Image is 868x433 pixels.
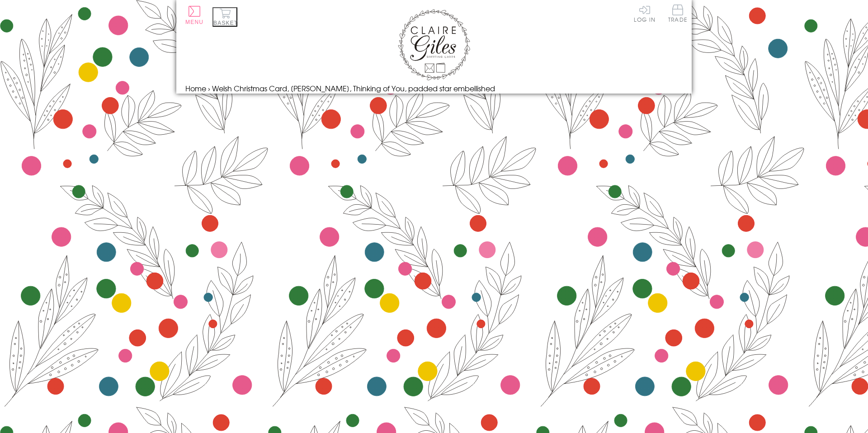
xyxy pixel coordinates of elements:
[398,9,470,80] img: Claire Giles Greetings Cards
[212,83,495,94] span: Welsh Christmas Card, [PERSON_NAME], Thinking of You, padded star embellished
[208,83,210,94] span: ›
[668,5,687,22] span: Trade
[185,83,206,94] a: Home
[634,5,656,22] a: Log In
[185,6,203,25] button: Menu
[185,83,683,94] nav: breadcrumbs
[212,7,237,27] button: Basket
[185,19,203,25] span: Menu
[668,5,687,24] a: Trade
